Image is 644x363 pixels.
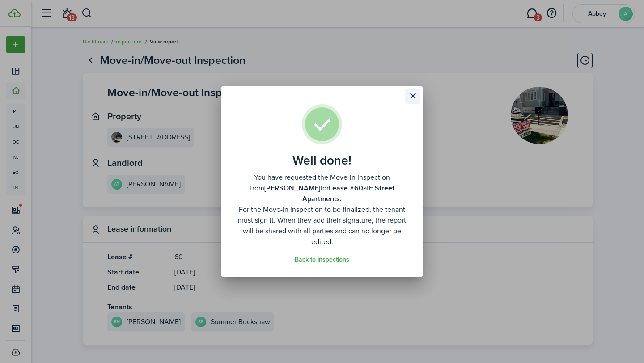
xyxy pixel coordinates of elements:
[292,153,352,168] well-done-title: Well done!
[329,183,363,193] b: Lease #60
[295,256,349,263] a: Back to inspections
[302,183,394,204] b: F Street Apartments.
[405,89,420,104] button: Close modal
[235,172,409,247] well-done-description: You have requested the Move-in Inspection from for at For the Move-In Inspection to be finalized,...
[264,183,320,193] b: [PERSON_NAME]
